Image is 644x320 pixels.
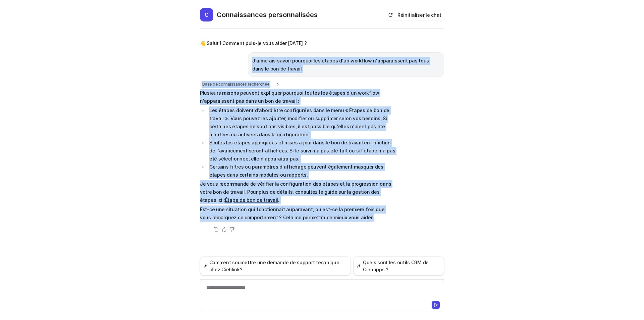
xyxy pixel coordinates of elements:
font: Certains filtres ou paramètres d'affichage peuvent également masquer des étapes dans certains mod... [209,164,383,178]
font: Comment soumettre une demande de support technique chez Cieblink? [209,260,339,272]
font: Quels sont les outils CRM de Cienapps ? [363,260,429,272]
font: Base de connaissances recherchée [202,82,269,87]
font: Réinitialiser le chat [397,12,441,18]
font: Est-ce une situation qui fonctionnait auparavant, ou est-ce la première fois que vous remarquez c... [200,207,385,220]
font: Seules les étapes appliquées et mises à jour dans le bon de travail en fonction de l'avancement s... [209,140,395,162]
font: 👋 Salut ! Comment puis-je vous aider [DATE] ? [200,40,307,46]
font: Connaissances personnalisées [217,11,318,19]
font: Les étapes doivent d'abord être configurées dans le menu « Étapes de bon de travail ». Vous pouve... [209,107,389,137]
button: Quels sont les outils CRM de Cienapps ? [354,257,444,275]
font: Je vous recommande de vérifier la configuration des étapes et la progression dans votre bon de tr... [200,181,391,203]
font: C [205,11,209,18]
a: Étape de bon de travail [225,197,278,203]
font: Plusieurs raisons peuvent expliquer pourquoi toutes les étapes d'un workflow n'apparaissent pas d... [200,90,379,104]
button: Comment soumettre une demande de support technique chez Cieblink? [200,257,351,275]
font: J'aimerais savoir pourquoi les étapes d'un workflow n'apparaissent pas tous dans le bon de travail [252,58,429,72]
font: . [278,197,279,203]
button: Réinitialiser le chat [386,10,444,20]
